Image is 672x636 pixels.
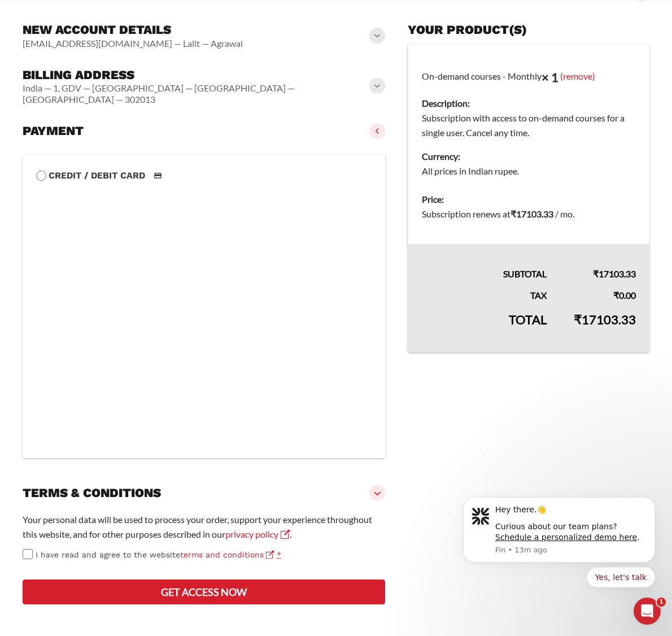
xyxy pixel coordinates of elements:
[408,281,561,303] th: Tax
[613,290,636,300] bdi: 0.00
[180,550,274,559] a: terms and conditions
[23,580,385,604] button: Get access now
[634,598,661,625] iframe: Intercom live chat
[422,96,636,111] dt: Description:
[560,70,595,81] a: (remove)
[36,171,46,181] input: Credit / Debit CardCredit / Debit Card
[422,192,636,207] dt: Price:
[593,268,636,279] bdi: 17103.33
[23,123,84,139] h3: Payment
[23,549,33,559] input: I have read and agree to the websiteterms and conditions *
[510,208,553,219] bdi: 17103.33
[36,168,372,183] label: Credit / Debit Card
[23,67,372,83] h3: Billing address
[613,290,619,300] span: ₹
[277,550,281,559] abbr: required
[408,244,561,281] th: Subtotal
[408,45,650,186] td: On-demand courses - Monthly
[422,208,574,219] span: Subscription renews at .
[23,485,161,501] h3: Terms & conditions
[23,38,243,49] vaadin-horizontal-layout: [EMAIL_ADDRESS][DOMAIN_NAME] — Lalit — Agrawal
[225,529,290,539] a: privacy policy
[657,598,666,607] span: 1
[510,208,516,219] span: ₹
[23,82,372,105] vaadin-horizontal-layout: India — 1, GDV — [GEOGRAPHIC_DATA] — [GEOGRAPHIC_DATA] — [GEOGRAPHIC_DATA] — 302013
[23,22,243,38] h3: New account details
[34,181,369,445] iframe: Secure payment input frame
[574,312,636,327] bdi: 17103.33
[147,169,168,182] img: Credit / Debit Card
[422,149,636,164] dt: Currency:
[593,268,599,279] span: ₹
[23,512,385,542] p: Your personal data will be used to process your order, support your experience throughout this we...
[36,550,274,559] span: I have read and agree to the website
[542,69,558,85] strong: × 1
[574,312,582,327] span: ₹
[446,460,672,605] iframe: Intercom notifications message
[422,164,636,178] dd: All prices in Indian rupee.
[555,208,573,219] span: / mo
[408,303,561,352] th: Total
[422,111,636,140] dd: Subscription with access to on-demand courses for a single user. Cancel any time.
